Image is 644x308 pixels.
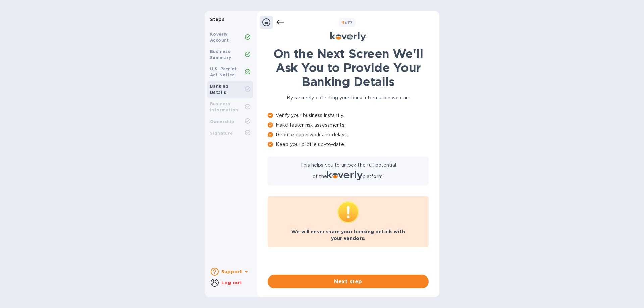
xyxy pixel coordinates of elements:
[341,20,353,25] b: of 7
[268,141,429,148] p: Keep your profile up-to-date.
[268,112,429,119] p: Verify your business instantly.
[273,228,423,242] p: We will never share your banking details with your vendors.
[268,122,429,129] p: Make faster risk assessments.
[210,131,233,136] b: Signature
[300,162,396,169] p: This helps you to unlock the full potential
[210,84,229,95] b: Banking Details
[268,47,429,89] h1: On the Next Screen We'll Ask You to Provide Your Banking Details
[313,171,384,180] p: of the platform.
[210,66,237,77] b: U.S. Patriot Act Notice
[341,20,344,25] span: 4
[268,94,429,101] p: By securely collecting your bank information we can:
[210,17,224,22] b: Steps
[273,278,423,286] span: Next step
[268,275,429,288] button: Next step
[221,269,242,274] b: Support
[210,119,234,124] b: Ownership
[210,49,231,60] b: Business Summary
[221,280,241,285] u: Log out
[210,32,229,43] b: Koverly Account
[210,101,238,112] b: Business Information
[268,131,429,138] p: Reduce paperwork and delays.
